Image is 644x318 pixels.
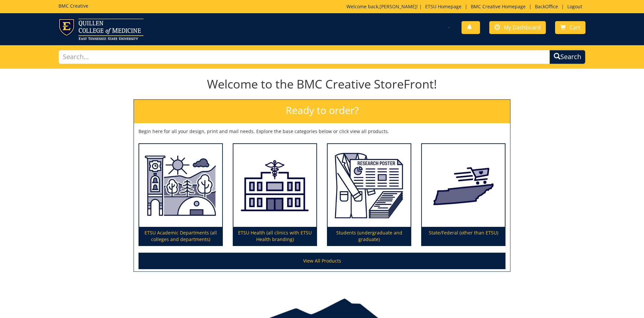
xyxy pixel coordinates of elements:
span: Cart [570,24,580,31]
span: My Dashboard [504,24,541,31]
img: ETSU Academic Departments (all colleges and departments) [139,144,222,227]
h5: BMC Creative [59,3,88,8]
p: ETSU Health (all clinics with ETSU Health branding) [233,227,316,245]
h1: Welcome to the BMC Creative StoreFront! [134,78,510,91]
a: BMC Creative Homepage [467,3,529,10]
p: ETSU Academic Departments (all colleges and departments) [139,227,222,245]
a: State/Federal (other than ETSU) [422,144,505,246]
a: Cart [555,21,585,34]
h2: Ready to order? [134,100,510,123]
a: My Dashboard [489,21,546,34]
a: [PERSON_NAME] [380,3,417,10]
a: ETSU Academic Departments (all colleges and departments) [139,144,222,246]
p: Students (undergraduate and graduate) [328,227,411,245]
a: Students (undergraduate and graduate) [328,144,411,246]
p: Welcome back, ! | | | | [346,3,585,10]
a: View All Products [139,253,505,269]
a: ETSU Health (all clinics with ETSU Health branding) [233,144,316,246]
img: State/Federal (other than ETSU) [422,144,505,227]
img: Students (undergraduate and graduate) [328,144,411,227]
a: BackOffice [532,3,561,10]
button: Search [549,50,585,64]
a: ETSU Homepage [422,3,465,10]
p: State/Federal (other than ETSU) [422,227,505,245]
img: ETSU logo [59,18,143,40]
img: ETSU Health (all clinics with ETSU Health branding) [233,144,316,227]
p: Begin here for all your design, print and mail needs. Explore the base categories below or click ... [139,128,505,135]
input: Search... [59,50,549,64]
a: Logout [564,3,585,10]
